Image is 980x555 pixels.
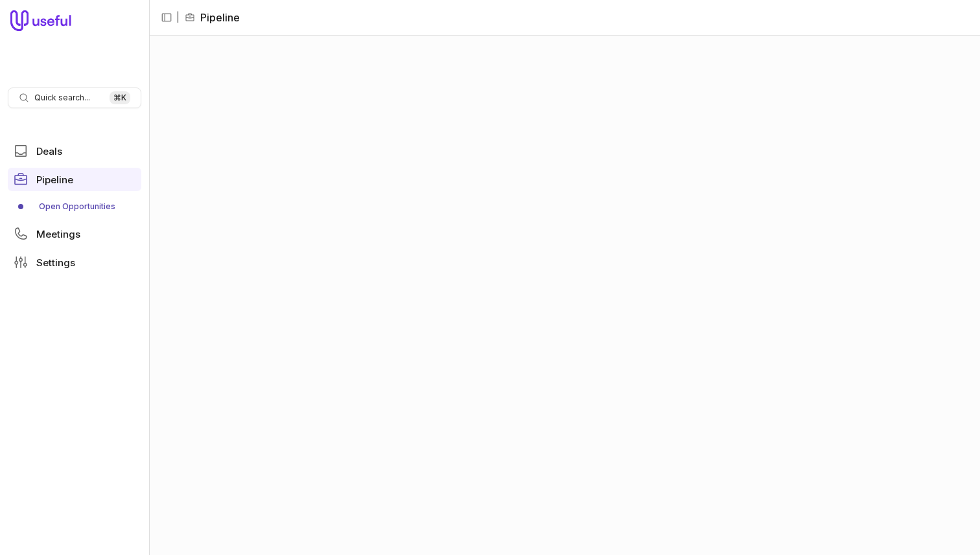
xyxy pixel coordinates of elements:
button: Collapse sidebar [157,8,176,27]
a: Deals [8,139,141,163]
kbd: ⌘ K [110,91,130,104]
li: Pipeline [185,10,240,25]
a: Pipeline [8,168,141,191]
span: Meetings [36,229,80,239]
span: Deals [36,146,62,156]
span: | [176,10,180,25]
a: Open Opportunities [8,196,141,217]
div: Pipeline submenu [8,196,141,217]
span: Settings [36,258,75,267]
a: Settings [8,251,141,274]
a: Meetings [8,222,141,245]
span: Pipeline [36,175,73,185]
span: Quick search... [34,93,90,103]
